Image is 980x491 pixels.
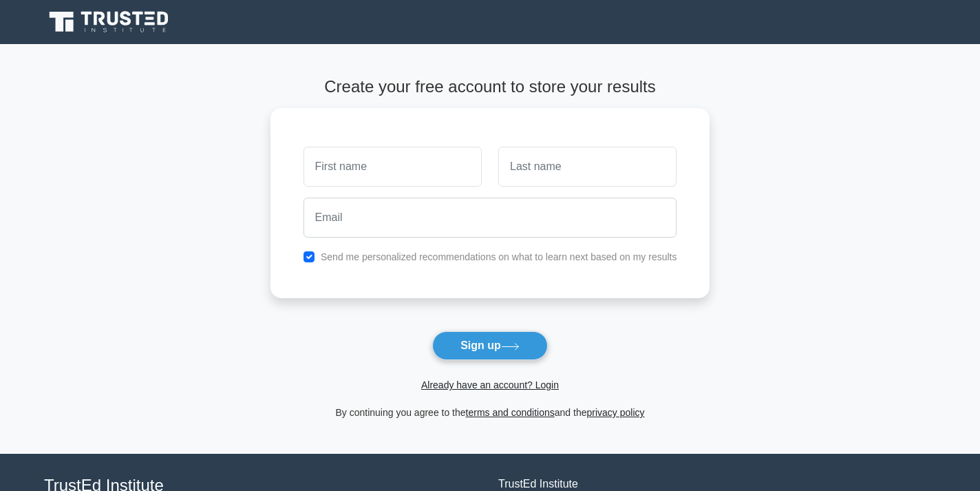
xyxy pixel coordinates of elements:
[262,404,718,421] div: By continuing you agree to the and the
[466,407,555,418] a: terms and conditions
[421,379,559,390] a: Already have an account? Login
[270,77,710,97] h4: Create your free account to store your results
[303,147,482,187] input: First name
[432,331,548,360] button: Sign up
[498,147,677,187] input: Last name
[587,407,645,418] a: privacy policy
[321,251,677,262] label: Send me personalized recommendations on what to learn next based on my results
[303,198,677,238] input: Email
